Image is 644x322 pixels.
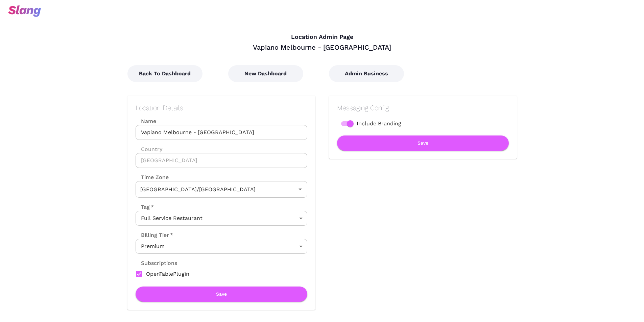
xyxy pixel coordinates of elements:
[337,135,509,151] button: Save
[228,70,303,77] a: New Dashboard
[127,70,202,77] a: Back To Dashboard
[136,259,177,267] label: Subscriptions
[295,184,305,194] button: Open
[127,65,202,82] button: Back To Dashboard
[329,65,404,82] button: Admin Business
[357,120,401,128] span: Include Branding
[136,104,307,112] h2: Location Details
[228,65,303,82] button: New Dashboard
[136,239,307,254] div: Premium
[136,173,307,181] label: Time Zone
[127,43,517,52] div: Vapiano Melbourne - [GEOGRAPHIC_DATA]
[136,287,307,302] button: Save
[337,104,509,112] h2: Messaging Config
[136,203,154,211] label: Tag
[136,117,307,125] label: Name
[146,270,189,278] span: OpenTablePlugin
[136,211,307,226] div: Full Service Restaurant
[8,5,41,17] img: svg+xml;base64,PHN2ZyB3aWR0aD0iOTciIGhlaWdodD0iMzQiIHZpZXdCb3g9IjAgMCA5NyAzNCIgZmlsbD0ibm9uZSIgeG...
[329,70,404,77] a: Admin Business
[127,33,517,41] h4: Location Admin Page
[136,231,173,239] label: Billing Tier
[136,145,307,153] label: Country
